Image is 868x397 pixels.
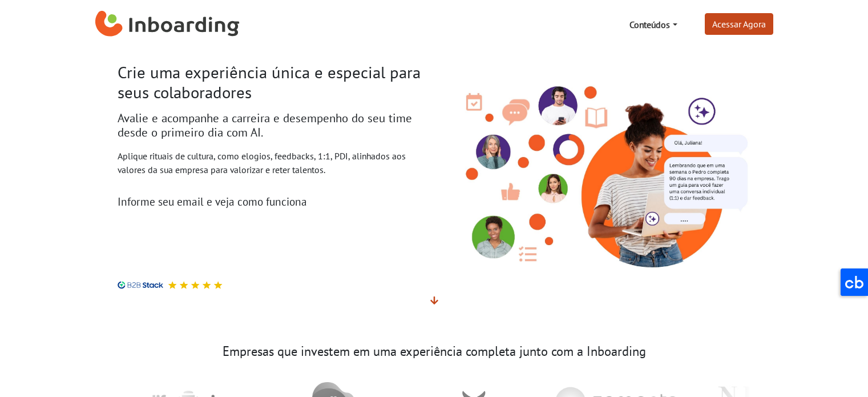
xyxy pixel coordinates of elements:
[118,195,426,208] h3: Informe seu email e veja como funciona
[163,281,223,290] div: Avaliação 5 estrelas no B2B Stack
[118,281,163,290] img: B2B Stack logo
[625,13,681,36] a: Conteúdos
[118,63,426,102] h1: Crie uma experiência única e especial para seus colaboradores
[213,281,223,290] img: Avaliação 5 estrelas no B2B Stack
[179,281,188,290] img: Avaliação 5 estrelas no B2B Stack
[95,5,240,45] a: Inboarding Home Page
[118,212,398,267] iframe: Form 0
[705,13,773,35] a: Acessar Agora
[443,66,751,273] img: Inboarding - Rutuais de Cultura com Inteligência Ariticial. Feedback, conversas 1:1, PDI.
[118,149,426,177] p: Aplique rituais de cultura, como elogios, feedbacks, 1:1, PDI, alinhados aos valores da sua empre...
[202,281,211,290] img: Avaliação 5 estrelas no B2B Stack
[118,111,426,140] h2: Avalie e acompanhe a carreira e desempenho do seu time desde o primeiro dia com AI.
[118,344,751,359] h3: Empresas que investem em uma experiência completa junto com a Inboarding
[191,281,200,290] img: Avaliação 5 estrelas no B2B Stack
[430,295,438,306] span: Veja mais detalhes abaixo
[168,281,177,290] img: Avaliação 5 estrelas no B2B Stack
[95,7,240,42] img: Inboarding Home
